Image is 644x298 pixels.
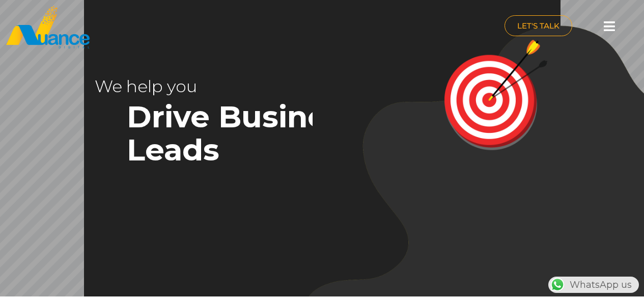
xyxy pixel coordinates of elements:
[517,22,559,30] span: LET'S TALK
[549,277,566,293] img: WhatsApp
[5,5,91,49] img: nuance-qatar_logo
[5,5,317,49] a: nuance-qatar_logo
[548,277,639,293] div: WhatsApp us
[127,100,387,167] rs-layer: Drive Business Leads
[95,70,301,103] rs-layer: We help you
[548,279,639,290] a: WhatsAppWhatsApp us
[505,15,572,36] a: LET'S TALK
